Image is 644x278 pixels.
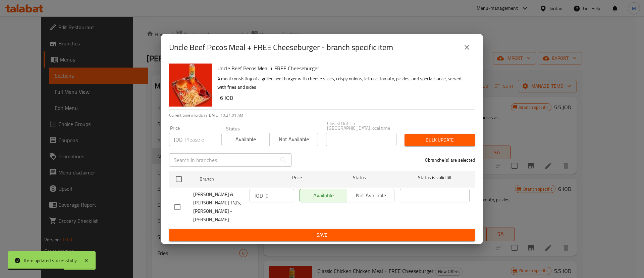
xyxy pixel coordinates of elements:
[275,173,319,182] span: Price
[169,112,475,118] p: Current time in Jordan is [DATE] 10:21:01 AM
[174,231,470,239] span: Save
[24,257,77,264] div: Item updated successfully
[200,175,269,183] span: Branch
[174,135,182,144] p: JOD
[269,133,318,146] button: Not available
[217,75,470,91] p: A meal consisting of a grilled beef burger with cheese slices, crispy onions, lettuce, tomato, pi...
[410,136,470,144] span: Bulk update
[254,192,263,200] p: JOD
[272,134,315,144] span: Not available
[193,190,244,224] span: [PERSON_NAME] & [PERSON_NAME] TNJ’s, [PERSON_NAME] - [PERSON_NAME]
[217,64,470,73] h6: Uncle Beef Pecos Meal + FREE Cheeseburger
[224,134,267,144] span: Available
[169,229,475,241] button: Save
[459,39,475,55] button: close
[169,153,276,167] input: Search in branches
[325,173,394,182] span: Status
[400,173,470,182] span: Status is valid till
[169,64,212,107] img: Uncle Beef Pecos Meal + FREE Cheeseburger
[425,157,475,163] p: 0 branche(s) are selected
[221,133,270,146] button: Available
[220,93,470,103] h6: 6 JOD
[266,189,294,202] input: Please enter price
[185,133,213,146] input: Please enter price
[169,42,393,53] h2: Uncle Beef Pecos Meal + FREE Cheeseburger - branch specific item
[405,134,475,146] button: Bulk update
